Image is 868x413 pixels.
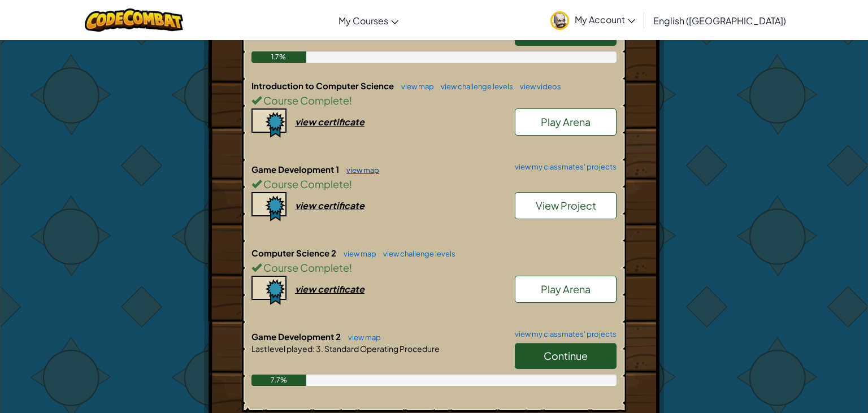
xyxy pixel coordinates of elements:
[342,333,381,342] a: view map
[262,94,349,107] span: Course Complete
[262,177,349,190] span: Course Complete
[251,375,306,386] div: 7.7%
[323,344,440,354] span: Standard Operating Procedure
[251,108,287,138] img: certificate-icon.png
[550,11,569,30] img: avatar
[295,199,364,211] div: view certificate
[648,5,792,36] a: English ([GEOGRAPHIC_DATA])
[536,199,596,212] span: View Project
[544,349,588,362] span: Continue
[251,192,287,221] img: certificate-icon.png
[333,5,404,36] a: My Courses
[251,199,364,211] a: view certificate
[251,51,306,63] div: 1.7%
[251,344,313,354] span: Last level played
[349,177,352,190] span: !
[545,2,641,38] a: My Account
[251,116,364,128] a: view certificate
[509,163,617,171] a: view my classmates' projects
[251,247,338,258] span: Computer Science 2
[262,261,349,274] span: Course Complete
[514,82,561,91] a: view videos
[435,82,513,91] a: view challenge levels
[85,8,184,32] img: CodeCombat logo
[338,15,388,27] span: My Courses
[251,276,287,305] img: certificate-icon.png
[377,249,455,258] a: view challenge levels
[541,115,591,128] span: Play Arena
[295,283,364,295] div: view certificate
[575,14,635,25] span: My Account
[251,283,364,295] a: view certificate
[653,15,786,27] span: English ([GEOGRAPHIC_DATA])
[251,80,396,91] span: Introduction to Computer Science
[295,116,364,128] div: view certificate
[396,82,434,91] a: view map
[315,344,323,354] span: 3.
[509,331,617,338] a: view my classmates' projects
[541,282,591,295] span: Play Arena
[349,94,352,107] span: !
[251,331,342,342] span: Game Development 2
[251,164,341,175] span: Game Development 1
[341,166,379,175] a: view map
[338,249,376,258] a: view map
[349,261,352,274] span: !
[313,344,315,354] span: :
